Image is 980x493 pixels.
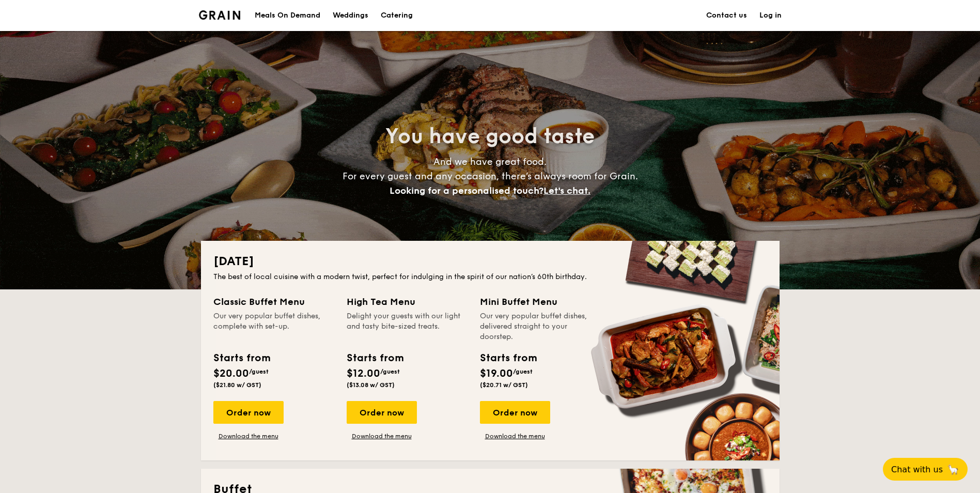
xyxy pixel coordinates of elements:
span: Chat with us [891,465,943,474]
span: 🦙 [947,464,959,475]
img: Grain [199,10,241,20]
div: Starts from [213,350,270,366]
span: /guest [380,368,400,375]
span: Let's chat. [543,185,590,196]
a: Download the menu [213,432,284,440]
span: /guest [249,368,269,375]
span: $19.00 [480,367,513,380]
a: Download the menu [347,432,417,440]
div: Starts from [347,350,403,366]
span: $20.00 [213,367,249,380]
span: ($13.08 w/ GST) [347,381,395,389]
a: Logotype [199,10,241,20]
div: Order now [347,401,417,424]
div: The best of local cuisine with a modern twist, perfect for indulging in the spirit of our nation’... [213,272,767,282]
div: Classic Buffet Menu [213,295,334,309]
span: /guest [513,368,533,375]
h2: [DATE] [213,253,767,270]
div: Starts from [480,350,536,366]
div: Our very popular buffet dishes, delivered straight to your doorstep. [480,311,601,342]
span: $12.00 [347,367,380,380]
span: Looking for a personalised touch? [390,185,543,196]
span: You have good taste [385,124,595,149]
div: Order now [480,401,550,424]
a: Download the menu [480,432,550,440]
div: Mini Buffet Menu [480,295,601,309]
span: ($21.80 w/ GST) [213,381,261,389]
div: Our very popular buffet dishes, complete with set-up. [213,311,334,342]
div: Delight your guests with our light and tasty bite-sized treats. [347,311,468,342]
button: Chat with us🦙 [883,458,968,481]
span: And we have great food. For every guest and any occasion, there’s always room for Grain. [343,156,638,196]
div: High Tea Menu [347,295,468,309]
span: ($20.71 w/ GST) [480,381,528,389]
div: Order now [213,401,284,424]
